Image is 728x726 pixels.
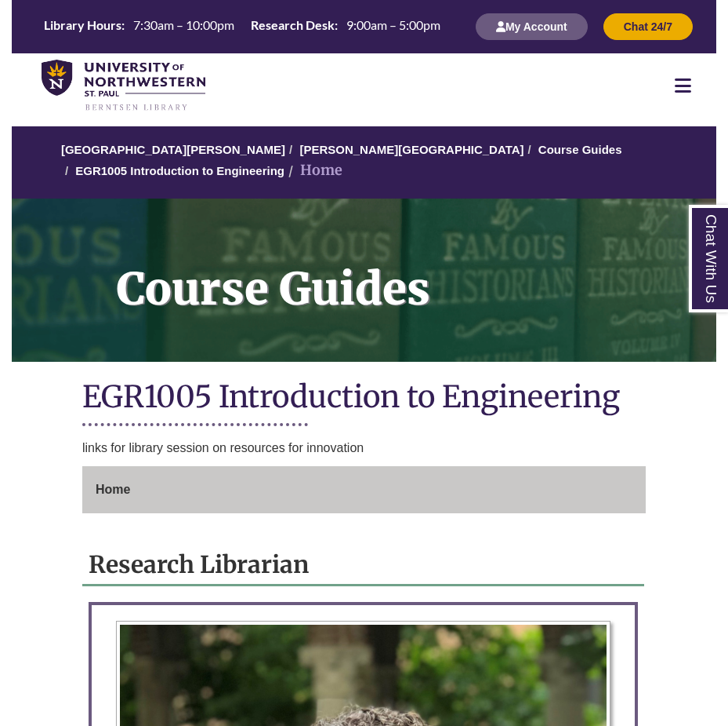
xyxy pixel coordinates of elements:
img: UNWSP Library Logo [42,60,205,111]
a: [GEOGRAPHIC_DATA][PERSON_NAME] [61,143,285,156]
th: Research Desk: [244,16,340,34]
button: Chat 24/7 [603,13,693,40]
a: Home [82,466,646,513]
a: Course Guides [12,199,716,362]
span: 9:00am – 5:00pm [346,17,440,32]
a: Course Guides [538,143,622,156]
a: Chat 24/7 [603,20,693,33]
th: Library Hours: [38,16,127,34]
a: EGR1005 Introduction to Engineering [75,164,284,177]
span: links for library session on resources for innovation [82,441,364,454]
div: Guide Page Menu [82,466,646,513]
h1: Course Guides [100,199,716,341]
table: Hours Today [38,16,447,36]
button: My Account [476,13,588,40]
a: My Account [476,20,588,33]
span: Home [96,483,130,496]
a: [PERSON_NAME][GEOGRAPHIC_DATA] [299,143,523,156]
span: 7:30am – 10:00pm [133,17,234,32]
h1: EGR1005 Introduction to Engineering [82,378,646,419]
li: Home [284,159,342,182]
h2: Research Librarian [82,545,644,586]
a: Hours Today [38,16,447,38]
